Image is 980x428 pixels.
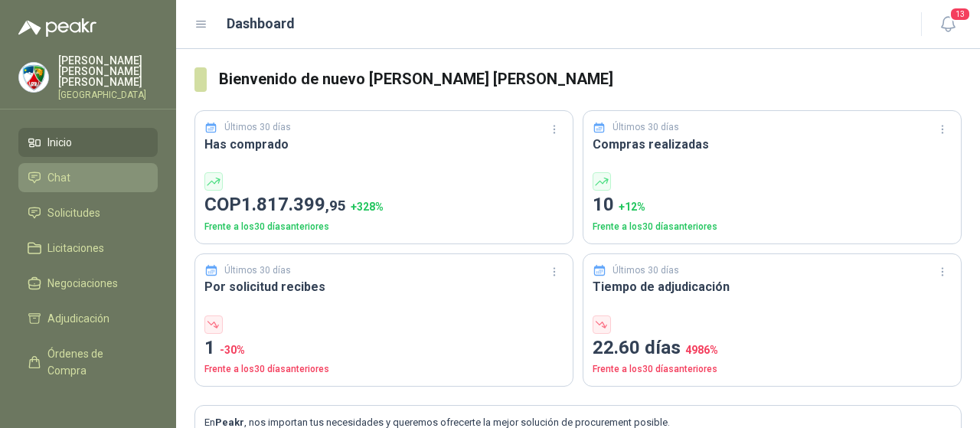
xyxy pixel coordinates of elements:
span: Chat [47,169,70,186]
p: COP [204,191,563,220]
h3: Bienvenido de nuevo [PERSON_NAME] [PERSON_NAME] [219,67,962,91]
button: 13 [934,11,962,38]
p: Frente a los 30 días anteriores [204,362,563,377]
a: Chat [18,163,158,192]
p: Últimos 30 días [612,263,679,278]
b: Peakr [215,417,244,428]
p: Últimos 30 días [612,120,679,135]
span: -30 % [220,344,245,356]
p: Últimos 30 días [224,120,291,135]
img: Logo peakr [18,18,96,37]
p: 22.60 días [593,334,952,363]
a: Solicitudes [18,198,158,227]
span: + 12 % [619,201,645,213]
span: Adjudicación [47,310,109,327]
a: Inicio [18,128,158,157]
p: [PERSON_NAME] [PERSON_NAME] [PERSON_NAME] [58,55,158,87]
p: Frente a los 30 días anteriores [593,220,952,234]
span: Negociaciones [47,275,118,292]
span: Licitaciones [47,240,104,256]
span: Órdenes de Compra [47,345,143,379]
p: Frente a los 30 días anteriores [204,220,563,234]
span: 13 [949,7,971,21]
p: Últimos 30 días [224,263,291,278]
img: Company Logo [19,63,48,92]
p: 1 [204,334,563,363]
a: Licitaciones [18,234,158,263]
span: ,95 [325,197,346,214]
h3: Por solicitud recibes [204,277,563,296]
p: 10 [593,191,952,220]
span: Inicio [47,134,72,151]
span: Solicitudes [47,204,100,221]
h3: Compras realizadas [593,135,952,154]
h1: Dashboard [227,13,295,34]
span: 4986 % [685,344,718,356]
a: Adjudicación [18,304,158,333]
h3: Tiempo de adjudicación [593,277,952,296]
span: + 328 % [351,201,384,213]
p: [GEOGRAPHIC_DATA] [58,90,158,100]
a: Negociaciones [18,269,158,298]
h3: Has comprado [204,135,563,154]
a: Órdenes de Compra [18,339,158,385]
span: 1.817.399 [241,194,346,215]
p: Frente a los 30 días anteriores [593,362,952,377]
